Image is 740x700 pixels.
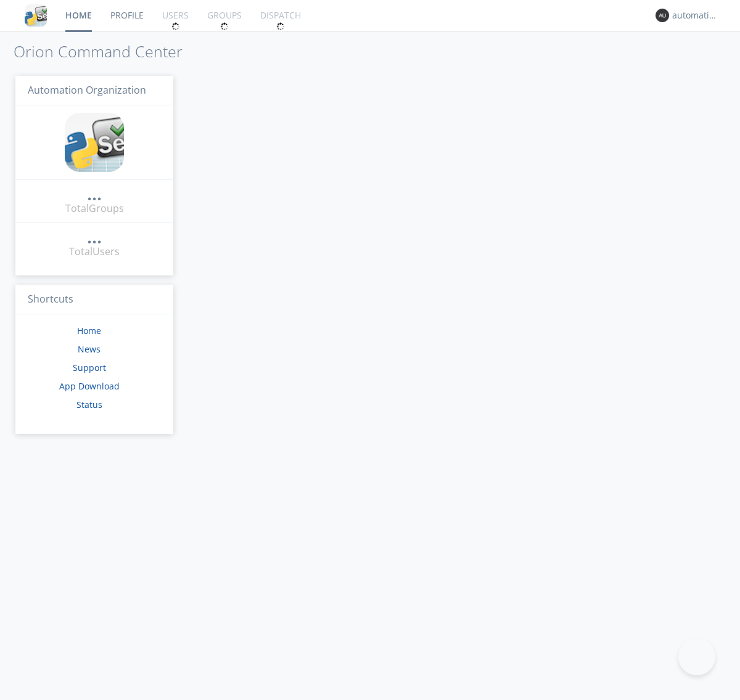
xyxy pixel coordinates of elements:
[73,362,106,373] a: Support
[672,9,718,22] div: automation+atlas0003
[78,343,101,355] a: News
[87,230,102,245] a: ...
[656,9,669,22] img: 373638.png
[77,325,101,336] a: Home
[87,187,102,200] div: ...
[220,22,229,31] img: spin.svg
[69,245,120,259] div: Total Users
[678,638,715,675] iframe: Toggle Customer Support
[276,22,285,31] img: spin.svg
[76,399,102,410] a: Status
[25,4,47,26] img: cddb5a64eb264b2086981ab96f4c1ba7
[65,201,124,216] div: Total Groups
[87,187,102,201] a: ...
[87,230,102,243] div: ...
[15,285,173,315] h3: Shortcuts
[28,83,146,97] span: Automation Organization
[59,380,120,392] a: App Download
[65,113,124,172] img: cddb5a64eb264b2086981ab96f4c1ba7
[171,22,180,31] img: spin.svg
